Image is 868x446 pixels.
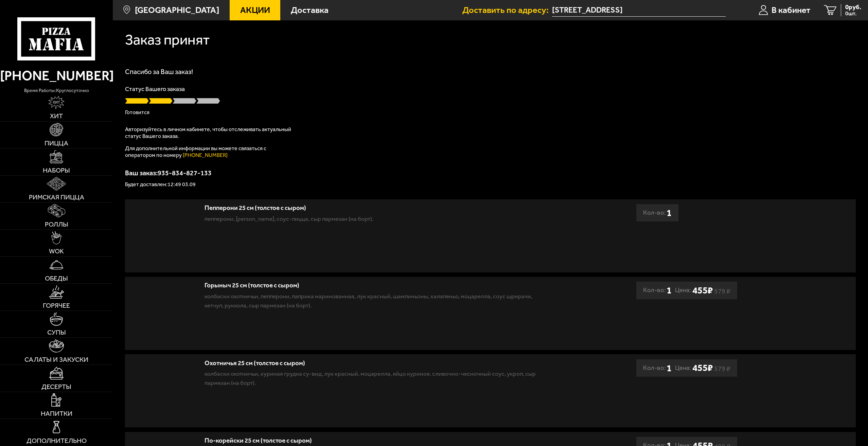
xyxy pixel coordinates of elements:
[714,289,730,294] s: 579 ₽
[29,194,84,201] span: Римская пицца
[205,282,547,289] div: Горыныч 25 см (толстое с сыром)
[240,6,270,15] span: Акции
[205,437,547,445] div: По-корейски 25 см (толстое с сыром)
[643,204,672,221] div: Кол-во:
[183,152,228,158] a: [PHONE_NUMBER]
[45,221,68,228] span: Роллы
[45,275,68,282] span: Обеды
[291,6,329,15] span: Доставка
[462,6,552,15] span: Доставить по адресу:
[643,282,672,299] div: Кол-во:
[675,282,691,299] span: Цена:
[667,282,672,299] b: 1
[205,369,547,387] p: колбаски охотничьи, куриная грудка су-вид, лук красный, моцарелла, яйцо куриное, сливочно-чесночн...
[125,126,295,140] p: Авторизуйтесь в личном кабинете, чтобы отслеживать актуальный статус Вашего заказа.
[125,33,210,47] h1: Заказ принят
[643,359,672,377] div: Кол-во:
[205,204,547,212] div: Пепперони 25 см (толстое с сыром)
[125,86,856,92] p: Статус Вашего заказа
[125,68,856,75] h1: Спасибо за Ваш заказ!
[205,359,547,367] div: Охотничья 25 см (толстое с сыром)
[714,367,730,371] s: 579 ₽
[24,356,88,363] span: Салаты и закуски
[675,359,691,377] span: Цена:
[26,438,87,444] span: Дополнительно
[43,302,70,309] span: Горячее
[667,359,672,377] b: 1
[50,113,63,120] span: Хит
[45,140,68,147] span: Пицца
[845,4,861,11] span: 0 руб.
[772,6,811,15] span: В кабинет
[47,329,66,336] span: Супы
[845,11,861,16] span: 0 шт.
[125,145,295,159] p: Для дополнительной информации вы можете связаться с оператором по номеру
[205,292,547,310] p: колбаски Охотничьи, пепперони, паприка маринованная, лук красный, шампиньоны, халапеньо, моцарелл...
[692,362,713,374] b: 455 ₽
[667,204,672,221] b: 1
[49,248,64,255] span: WOK
[692,285,713,296] b: 455 ₽
[125,182,856,187] p: Будет доставлен: 12:49 03.09
[41,383,71,390] span: Десерты
[41,410,72,417] span: Напитки
[135,6,219,15] span: [GEOGRAPHIC_DATA]
[205,214,547,224] p: пепперони, [PERSON_NAME], соус-пицца, сыр пармезан (на борт).
[552,4,726,17] span: Россия, Санкт-Петербург, Беговая улица, 7к1
[125,170,856,176] p: Ваш заказ: 935-834-827-133
[552,4,726,17] input: Ваш адрес доставки
[43,167,70,174] span: Наборы
[125,110,856,115] p: Готовится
